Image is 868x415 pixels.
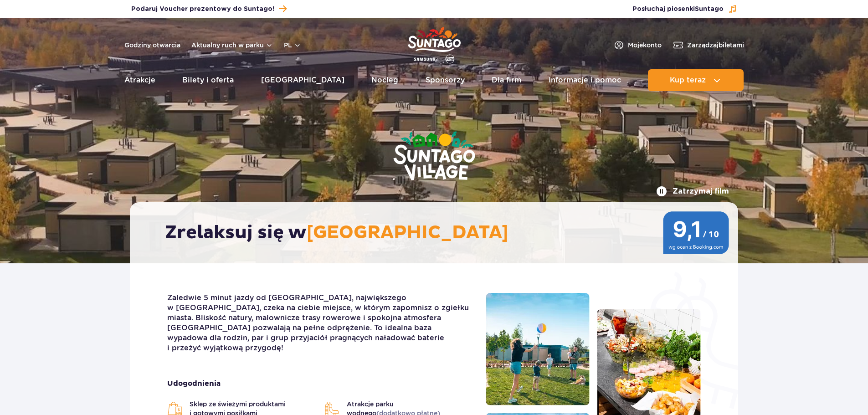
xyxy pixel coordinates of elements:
a: Podaruj Voucher prezentowy do Suntago! [131,3,287,15]
span: Zarządzaj biletami [687,41,744,50]
p: Zaledwie 5 minut jazdy od [GEOGRAPHIC_DATA], największego w [GEOGRAPHIC_DATA], czeka na ciebie mi... [167,293,472,353]
a: Godziny otwarcia [124,41,180,50]
a: Sponsorzy [426,69,465,91]
a: Atrakcje [124,69,155,91]
a: Park of Poland [408,23,461,65]
a: Mojekonto [613,40,662,51]
button: Kup teraz [648,69,744,91]
span: Moje konto [628,41,662,50]
span: Podaruj Voucher prezentowy do Suntago! [131,5,274,14]
span: Suntago [695,6,724,12]
strong: Udogodnienia [167,379,472,389]
button: Posłuchaj piosenkiSuntago [632,5,737,14]
a: Informacje i pomoc [549,69,621,91]
a: Zarządzajbiletami [673,40,744,51]
button: Aktualny ruch w parku [191,41,273,49]
img: Suntago Village [357,96,512,218]
span: [GEOGRAPHIC_DATA] [307,221,508,244]
a: Dla firm [492,69,521,91]
button: pl [284,41,301,50]
span: Posłuchaj piosenki [632,5,724,14]
button: Zatrzymaj film [656,186,729,197]
img: 9,1/10 wg ocen z Booking.com [663,211,729,254]
a: Nocleg [371,69,398,91]
a: Bilety i oferta [182,69,234,91]
a: [GEOGRAPHIC_DATA] [261,69,344,91]
span: Kup teraz [670,76,706,84]
h2: Zrelaksuj się w [165,221,712,244]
